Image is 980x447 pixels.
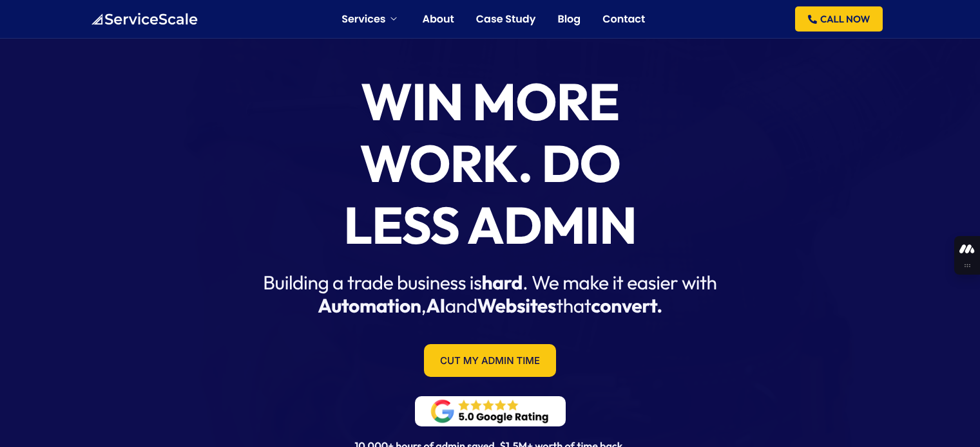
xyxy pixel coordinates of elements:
span: Websites [477,294,556,317]
span: Automation [318,294,421,317]
span: CALL NOW [820,14,870,24]
h2: Building a trade business is . We make it easier with , and that [224,271,756,317]
a: CALL NOW [795,6,883,32]
img: ServiceScale logo representing business automation for tradies [90,13,198,26]
a: Case Study [476,14,536,24]
span: hard [481,271,522,294]
a: Services [341,14,400,24]
a: Blog [557,14,581,24]
a: About [422,14,454,24]
span: convert. [591,294,662,317]
a: ServiceScale logo representing business automation for tradies [90,12,198,24]
span: Cut My Admin Time [440,356,540,365]
a: Contact [602,14,645,24]
a: Cut My Admin Time [424,344,556,377]
span: AI [426,294,445,317]
h1: Win More Work. Do Less Admin [311,71,669,256]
